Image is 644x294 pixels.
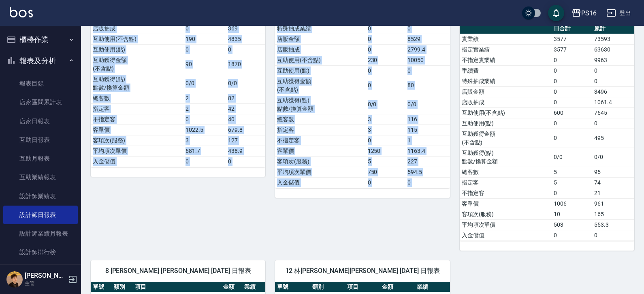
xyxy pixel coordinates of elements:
td: 0/0 [183,74,226,93]
td: 0 [552,230,592,240]
td: 店販抽成 [91,23,183,34]
a: 設計師業績表 [3,187,78,206]
td: 600 [552,107,592,118]
td: 互助獲得(點) 點數/換算金額 [460,148,552,167]
td: 1006 [552,198,592,209]
td: 指定客 [460,177,552,188]
td: 互助獲得金額 (不含點) [275,76,365,95]
img: Person [6,271,23,288]
td: 438.9 [226,146,265,156]
td: 679.8 [226,124,265,135]
td: 165 [592,209,634,219]
td: 2 [183,93,226,103]
button: 報表及分析 [3,50,78,71]
h5: [PERSON_NAME] [25,272,66,280]
td: 1 [405,135,450,146]
td: 指定客 [275,124,365,135]
td: 9963 [592,55,634,65]
td: 實業績 [460,34,552,44]
td: 2799.4 [405,44,450,55]
a: 報表目錄 [3,74,78,93]
td: 互助獲得(點) 點數/換算金額 [275,95,365,114]
td: 0 [366,44,405,55]
td: 21 [592,188,634,198]
td: 0 [183,44,226,55]
td: 0/0 [552,148,592,167]
td: 0/0 [405,95,450,114]
th: 項目 [345,282,380,292]
td: 客項次(服務) [91,135,183,146]
td: 3 [366,124,405,135]
td: 0 [405,65,450,76]
td: 指定客 [91,103,183,114]
td: 4835 [226,34,265,44]
td: 95 [592,167,634,177]
td: 手續費 [460,65,552,76]
th: 單號 [91,282,112,292]
th: 單號 [275,282,310,292]
td: 客項次(服務) [460,209,552,219]
td: 0 [405,23,450,34]
td: 230 [366,55,405,65]
td: 指定實業績 [460,44,552,55]
td: 總客數 [91,93,183,103]
td: 1163.4 [405,146,450,156]
td: 553.3 [592,219,634,230]
td: 平均項次單價 [275,167,365,177]
th: 日合計 [552,24,592,34]
td: 平均項次單價 [460,219,552,230]
td: 3577 [552,44,592,55]
a: 商品消耗明細 [3,262,78,281]
td: 40 [226,114,265,124]
td: 互助使用(不含點) [460,107,552,118]
td: 0 [183,23,226,34]
td: 0 [552,188,592,198]
td: 0/0 [226,74,265,93]
th: 金額 [380,282,415,292]
th: 類別 [112,282,133,292]
a: 互助業績報表 [3,168,78,187]
button: 登出 [603,6,634,21]
td: 客單價 [460,198,552,209]
td: 0 [366,177,405,188]
td: 入金儲值 [91,156,183,167]
td: 42 [226,103,265,114]
a: 店家日報表 [3,112,78,131]
td: 0 [552,65,592,76]
td: 1022.5 [183,124,226,135]
td: 不指定客 [460,188,552,198]
table: a dense table [460,24,634,241]
td: 0 [552,55,592,65]
button: PS16 [568,5,600,21]
td: 互助獲得金額 (不含點) [91,55,183,74]
td: 0 [405,177,450,188]
div: PS16 [581,8,597,18]
td: 3 [183,135,226,146]
td: 不指定客 [275,135,365,146]
td: 503 [552,219,592,230]
td: 681.7 [183,146,226,156]
td: 客項次(服務) [275,156,365,167]
td: 0 [366,135,405,146]
td: 1250 [366,146,405,156]
td: 7645 [592,107,634,118]
td: 63630 [592,44,634,55]
th: 累計 [592,24,634,34]
th: 類別 [310,282,345,292]
td: 190 [183,34,226,44]
td: 495 [592,129,634,148]
td: 0 [592,230,634,240]
td: 0 [226,44,265,55]
a: 設計師業績月報表 [3,224,78,243]
td: 127 [226,135,265,146]
a: 設計師日報表 [3,206,78,224]
td: 互助獲得金額 (不含點) [460,129,552,148]
a: 設計師排行榜 [3,243,78,262]
td: 0 [552,118,592,129]
td: 10 [552,209,592,219]
td: 0 [183,156,226,167]
td: 116 [405,114,450,124]
a: 互助日報表 [3,131,78,149]
td: 3577 [552,34,592,44]
p: 主管 [25,280,66,287]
